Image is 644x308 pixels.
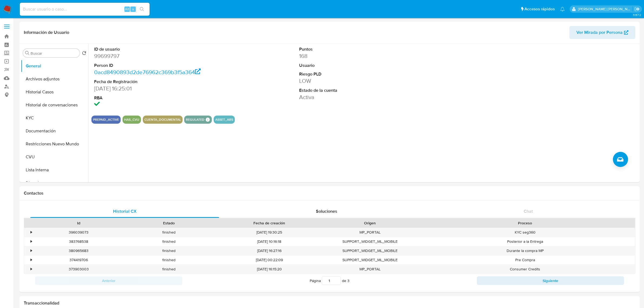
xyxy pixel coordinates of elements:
a: Salir [634,6,640,12]
div: Durante la compra MP [415,246,635,255]
div: [DATE] 19:30:25 [214,228,325,237]
div: finished [124,255,214,264]
span: Página de [310,276,349,285]
h1: Transaccionalidad [24,300,635,306]
div: finished [124,228,214,237]
div: Fecha de creación [218,220,321,226]
button: CVU [21,150,88,163]
div: Proceso [419,220,631,226]
dt: Usuario [299,63,431,68]
button: Siguiente [477,276,624,285]
div: [DATE] 16:15:20 [214,265,325,274]
div: SUPPORT_WIDGET_ML_MOBILE [325,237,415,246]
button: Direcciones [21,176,88,189]
div: 374419706 [34,255,124,264]
dt: RBA [94,95,226,101]
span: 3 [347,278,349,283]
button: Volver al orden por defecto [82,51,86,57]
div: SUPPORT_WIDGET_ML_MOBILE [325,255,415,264]
button: Lista Interna [21,163,88,176]
dd: Activa [299,93,431,101]
dd: 99699797 [94,52,226,60]
div: Origen [329,220,411,226]
div: • [31,239,32,244]
dt: Riesgo PLD [299,71,431,77]
div: Consumer Credits [415,265,635,274]
span: Alt [125,6,129,12]
button: search-icon [136,5,147,13]
div: MP_PORTAL [325,265,415,274]
div: SUPPORT_WIDGET_ML_MOBILE [325,246,415,255]
button: Anterior [35,276,182,285]
div: 380965683 [34,246,124,255]
button: Historial de conversaciones [21,99,88,112]
div: MP_PORTAL [325,228,415,237]
div: 383768538 [34,237,124,246]
div: finished [124,246,214,255]
button: Ver Mirada por Persona [569,26,635,39]
dt: Person ID [94,63,226,68]
button: Historial Casos [21,86,88,99]
div: finished [124,237,214,246]
dt: Estado de la cuenta [299,87,431,93]
span: Historial CX [113,208,137,214]
div: [DATE] 10:16:18 [214,237,325,246]
div: • [31,248,32,253]
div: 396039073 [34,228,124,237]
div: • [31,230,32,235]
div: 373903003 [34,265,124,274]
div: • [31,257,32,263]
span: Chat [524,208,533,214]
div: Posterior a la Entrega [415,237,635,246]
dt: Fecha de Registración [94,79,226,85]
p: roxana.vasquez@mercadolibre.com [578,6,633,12]
div: Estado [127,220,210,226]
div: Pre Compra [415,255,635,264]
button: Restricciones Nuevo Mundo [21,137,88,150]
button: General [21,60,88,73]
dd: LOW [299,77,431,85]
button: KYC [21,112,88,124]
dd: 168 [299,52,431,60]
span: Soluciones [316,208,337,214]
span: s [132,6,134,12]
span: Ver Mirada por Persona [576,26,623,39]
dd: [DATE] 16:25:01 [94,85,226,92]
h1: Contactos [24,191,635,196]
div: [DATE] 16:27:16 [214,246,325,255]
input: Buscar usuario o caso... [20,6,150,13]
dt: ID de usuario [94,46,226,52]
a: 0acd8490893d2de76962c369b3f5a364 [94,68,201,76]
a: Notificaciones [560,7,565,11]
div: Id [37,220,120,226]
div: [DATE] 00:22:09 [214,255,325,264]
div: • [31,267,32,272]
button: Documentación [21,124,88,137]
input: Buscar [31,51,78,56]
button: Buscar [25,51,29,55]
div: KYC seg360 [415,228,635,237]
button: Archivos adjuntos [21,73,88,86]
span: Accesos rápidos [524,6,555,12]
dt: Puntos [299,46,431,52]
h1: Información de Usuario [24,30,69,35]
div: finished [124,265,214,274]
